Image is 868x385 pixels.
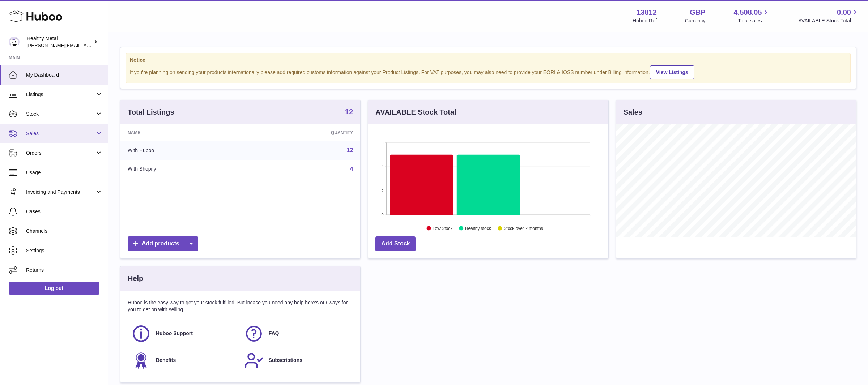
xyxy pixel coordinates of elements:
div: If you're planning on sending your products internationally please add required customs informati... [130,64,847,79]
p: Huboo is the easy way to get your stock fulfilled. But incase you need any help here's our ways f... [128,299,353,313]
a: Benefits [131,351,237,370]
span: Benefits [156,357,176,364]
text: 0 [382,213,384,217]
span: Channels [26,228,103,235]
strong: GBP [690,8,705,17]
a: 12 [347,147,353,153]
div: Healthy Metal [27,35,92,49]
h3: Sales [624,107,642,117]
span: FAQ [269,330,279,337]
strong: 12 [345,108,353,115]
span: Total sales [738,17,770,24]
span: AVAILABLE Stock Total [798,17,859,24]
a: Huboo Support [131,324,237,343]
text: Low Stock [433,226,453,231]
td: With Huboo [120,141,250,160]
a: Add products [128,236,198,251]
span: Stock [26,111,95,117]
span: Returns [26,267,103,274]
th: Quantity [250,124,361,141]
a: Log out [9,282,99,295]
a: 4,508.05 Total sales [734,8,770,24]
text: 2 [382,189,384,193]
text: 6 [382,140,384,145]
a: 4 [350,166,353,172]
span: Cases [26,208,103,215]
span: Settings [26,247,103,254]
span: Sales [26,130,95,137]
a: View Listings [650,65,694,79]
span: Subscriptions [269,357,302,364]
img: jose@healthy-metal.com [9,37,20,47]
span: [PERSON_NAME][EMAIL_ADDRESS][DOMAIN_NAME] [27,42,145,48]
h3: Help [128,274,143,283]
span: Listings [26,91,95,98]
span: 4,508.05 [734,8,762,17]
a: Subscriptions [244,351,350,370]
text: 4 [382,164,384,169]
span: My Dashboard [26,72,103,78]
span: Orders [26,150,95,157]
h3: Total Listings [128,107,174,117]
span: Invoicing and Payments [26,189,95,196]
strong: 13812 [637,8,657,17]
div: Huboo Ref [633,17,657,24]
span: Usage [26,169,103,176]
h3: AVAILABLE Stock Total [375,107,456,117]
text: Healthy stock [465,226,492,231]
th: Name [120,124,250,141]
a: Add Stock [375,236,416,251]
text: Stock over 2 months [504,226,543,231]
div: Currency [685,17,706,24]
span: Huboo Support [156,330,193,337]
a: 0.00 AVAILABLE Stock Total [798,8,859,24]
a: FAQ [244,324,350,343]
td: With Shopify [120,160,250,179]
strong: Notice [130,57,847,64]
span: 0.00 [837,8,851,17]
a: 12 [345,108,353,117]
